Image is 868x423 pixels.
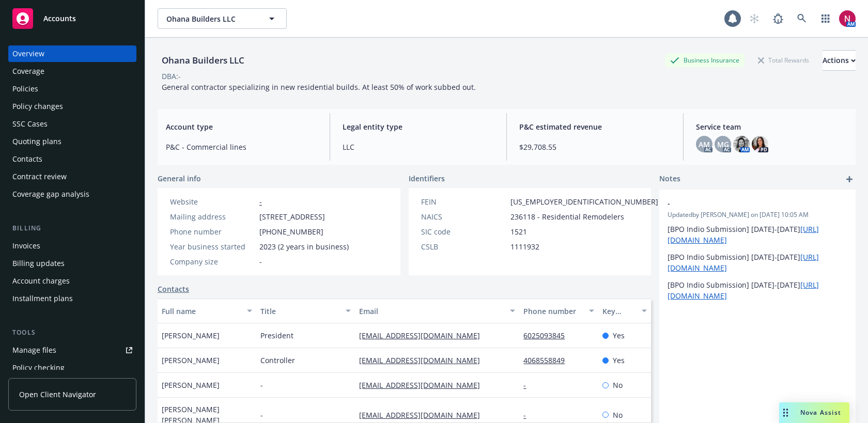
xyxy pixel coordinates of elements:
span: [PERSON_NAME] [162,380,220,390]
span: [PERSON_NAME] [162,355,220,366]
span: Service team [696,121,847,132]
span: Controller [260,355,295,366]
a: Policies [8,81,136,97]
div: Account charges [12,273,70,289]
a: Invoices [8,238,136,254]
a: - [259,197,262,207]
a: Start snowing [744,8,765,29]
span: 2023 (2 years in business) [259,241,349,252]
div: Business Insurance [665,54,745,67]
div: Drag to move [779,402,792,423]
button: Phone number [519,299,598,323]
span: 236118 - Residential Remodelers [510,211,624,222]
button: Actions [823,50,856,71]
span: Yes [613,355,625,366]
span: - [668,198,820,209]
div: Title [260,306,339,317]
a: Overview [8,45,136,62]
a: Quoting plans [8,133,136,150]
span: No [613,380,623,390]
button: Nova Assist [779,402,849,423]
a: Switch app [815,8,836,29]
a: Billing updates [8,255,136,272]
p: [BPO Indio Submission] [DATE]-[DATE] [668,279,847,301]
span: P&C estimated revenue [519,121,671,132]
div: Phone number [170,226,255,237]
div: Ohana Builders LLC [158,54,249,67]
span: General contractor specializing in new residential builds. At least 50% of work subbed out. [162,82,476,92]
span: - [259,256,262,267]
div: Phone number [523,306,583,317]
span: Identifiers [409,173,445,184]
a: [EMAIL_ADDRESS][DOMAIN_NAME] [359,410,488,420]
span: Accounts [43,14,76,23]
a: SSC Cases [8,116,136,132]
span: Nova Assist [800,408,841,417]
div: Billing [8,223,136,233]
div: DBA: - [162,71,181,82]
a: Accounts [8,4,136,33]
div: NAICS [421,211,506,222]
a: Policy checking [8,359,136,376]
a: [EMAIL_ADDRESS][DOMAIN_NAME] [359,355,488,365]
div: Installment plans [12,290,73,307]
span: Account type [166,121,317,132]
div: Total Rewards [753,54,814,67]
span: [PHONE_NUMBER] [259,226,323,237]
div: Full name [162,306,241,317]
div: FEIN [421,196,506,207]
span: MG [717,139,729,150]
a: Coverage [8,63,136,80]
a: Contacts [8,151,136,167]
div: SIC code [421,226,506,237]
span: 1521 [510,226,527,237]
a: Contacts [158,284,189,294]
a: Policy changes [8,98,136,115]
span: LLC [343,142,494,152]
div: Coverage gap analysis [12,186,89,202]
span: 1111932 [510,241,539,252]
span: Yes [613,330,625,341]
img: photo [733,136,750,152]
span: [PERSON_NAME] [162,330,220,341]
span: [STREET_ADDRESS] [259,211,325,222]
span: Legal entity type [343,121,494,132]
div: Invoices [12,238,40,254]
a: [EMAIL_ADDRESS][DOMAIN_NAME] [359,331,488,340]
div: Policies [12,81,38,97]
div: Website [170,196,255,207]
span: Open Client Navigator [19,389,96,400]
div: CSLB [421,241,506,252]
a: add [843,173,856,185]
a: - [523,410,534,420]
div: Year business started [170,241,255,252]
div: Contacts [12,151,42,167]
span: AM [699,139,710,150]
a: - [523,380,534,390]
div: Tools [8,327,136,338]
span: President [260,330,293,341]
p: [BPO Indio Submission] [DATE]-[DATE] [668,252,847,273]
button: Key contact [598,299,651,323]
a: 6025093845 [523,331,573,340]
div: Key contact [602,306,636,317]
button: Email [355,299,519,323]
a: Installment plans [8,290,136,307]
span: No [613,410,623,420]
a: Manage files [8,342,136,358]
a: Search [792,8,812,29]
button: Ohana Builders LLC [158,8,287,29]
span: Updated by [PERSON_NAME] on [DATE] 10:05 AM [668,210,847,220]
div: Contract review [12,168,67,185]
a: 4068558849 [523,355,573,365]
a: Report a Bug [768,8,788,29]
div: SSC Cases [12,116,48,132]
img: photo [839,10,856,27]
a: [EMAIL_ADDRESS][DOMAIN_NAME] [359,380,488,390]
span: P&C - Commercial lines [166,142,317,152]
div: Email [359,306,504,317]
img: photo [752,136,768,152]
span: Ohana Builders LLC [166,13,256,24]
span: - [260,410,263,420]
p: [BPO Indio Submission] [DATE]-[DATE] [668,224,847,245]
